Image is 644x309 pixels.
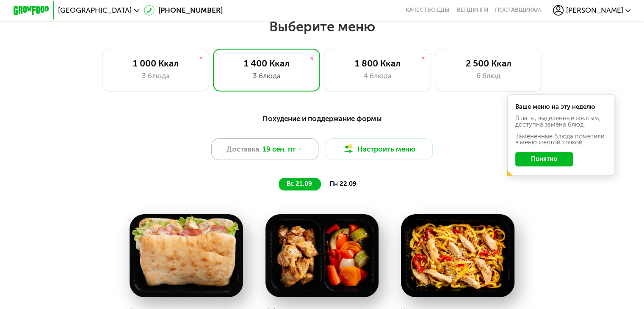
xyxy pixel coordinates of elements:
div: 3 блюда [111,71,200,81]
div: 1 400 Ккал [222,58,311,69]
span: Доставка: [227,144,261,154]
a: Вендинги [456,7,488,14]
span: вс 21.09 [287,180,312,188]
span: 19 сен, пт [263,144,296,154]
div: 1 800 Ккал [333,58,422,69]
div: В даты, выделенные желтым, доступна замена блюд. [515,115,607,128]
span: пн 22.09 [329,180,356,188]
h2: Выберите меню [29,18,616,35]
div: 6 блюд [444,71,533,81]
div: Похудение и поддержание формы [57,113,587,124]
div: 4 блюда [333,71,422,81]
div: поставщикам [495,7,541,14]
a: Качество еды [406,7,450,14]
div: 2 500 Ккал [444,58,533,69]
button: Настроить меню [326,138,433,160]
span: [GEOGRAPHIC_DATA] [58,7,132,14]
button: Понятно [515,152,573,166]
a: [PHONE_NUMBER] [144,5,223,16]
div: 1 000 Ккал [111,58,200,69]
div: Ваше меню на эту неделю [515,104,607,110]
span: [PERSON_NAME] [566,7,623,14]
div: Заменённые блюда пометили в меню жёлтой точкой. [515,133,607,146]
div: 3 блюда [222,71,311,81]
